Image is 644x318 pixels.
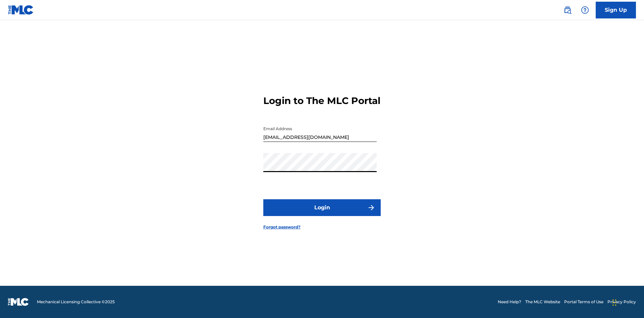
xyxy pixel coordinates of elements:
[8,298,29,306] img: logo
[263,224,301,230] a: Forgot password?
[263,199,381,216] button: Login
[561,3,574,17] a: Public Search
[564,299,603,305] a: Portal Terms of Use
[610,286,644,318] iframe: Chat Widget
[367,204,375,212] img: f7272a7cc735f4ea7f67.svg
[8,5,34,15] img: MLC Logo
[596,2,636,18] a: Sign Up
[563,6,572,14] img: search
[525,299,560,305] a: The MLC Website
[263,95,380,107] h3: Login to The MLC Portal
[578,3,592,17] div: Help
[612,293,616,313] div: Drag
[498,299,521,305] a: Need Help?
[581,6,589,14] img: help
[37,299,115,305] span: Mechanical Licensing Collective © 2025
[607,299,636,305] a: Privacy Policy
